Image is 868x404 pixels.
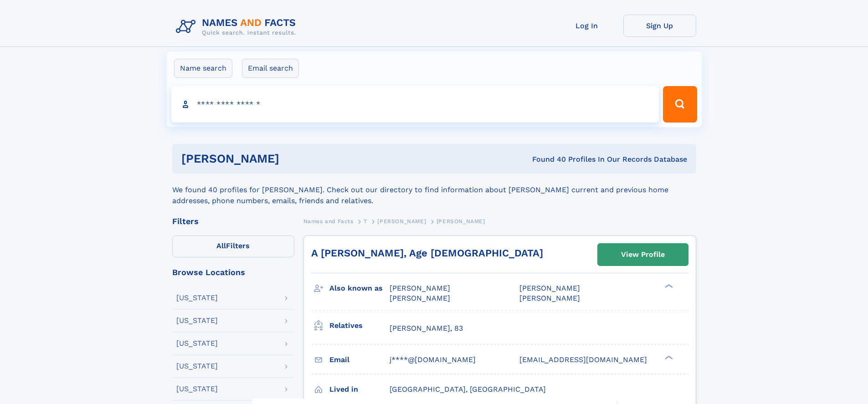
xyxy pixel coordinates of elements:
[329,382,390,397] h3: Lived in
[311,247,543,259] a: A [PERSON_NAME], Age [DEMOGRAPHIC_DATA]
[377,218,426,225] span: [PERSON_NAME]
[390,294,450,302] span: [PERSON_NAME]
[329,352,390,368] h3: Email
[663,283,673,289] div: ❯
[172,268,294,276] div: Browse Locations
[663,86,697,123] button: Search Button
[377,215,426,227] a: [PERSON_NAME]
[406,154,687,164] div: Found 40 Profiles In Our Records Database
[181,153,406,164] h1: [PERSON_NAME]
[172,235,294,257] label: Filters
[598,244,688,266] a: View Profile
[176,385,218,393] div: [US_STATE]
[172,174,696,206] div: We found 40 profiles for [PERSON_NAME]. Check out our directory to find information about [PERSON...
[390,284,450,292] span: [PERSON_NAME]
[303,215,354,227] a: Names and Facts
[623,15,696,37] a: Sign Up
[364,215,367,227] a: T
[663,354,673,360] div: ❯
[329,318,390,333] h3: Relatives
[176,363,218,370] div: [US_STATE]
[519,294,580,302] span: [PERSON_NAME]
[621,244,665,265] div: View Profile
[172,15,303,39] img: Logo Names and Facts
[171,86,659,123] input: search input
[242,59,299,78] label: Email search
[329,281,390,296] h3: Also known as
[172,217,294,225] div: Filters
[390,323,463,333] a: [PERSON_NAME], 83
[216,241,226,250] span: All
[364,218,367,225] span: T
[174,59,232,78] label: Name search
[550,15,623,37] a: Log In
[519,284,580,292] span: [PERSON_NAME]
[176,317,218,324] div: [US_STATE]
[519,355,647,364] span: [EMAIL_ADDRESS][DOMAIN_NAME]
[390,385,546,394] span: [GEOGRAPHIC_DATA], [GEOGRAPHIC_DATA]
[176,294,218,302] div: [US_STATE]
[437,218,485,225] span: [PERSON_NAME]
[176,340,218,347] div: [US_STATE]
